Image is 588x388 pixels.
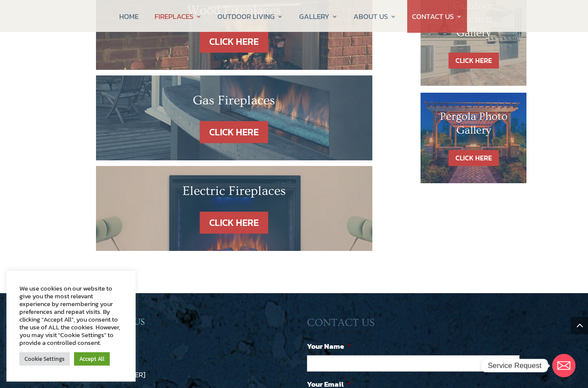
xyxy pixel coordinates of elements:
div: We use cookies on our website to give you the most relevant experience by remembering your prefer... [19,285,123,347]
a: CLICK HERE [200,31,268,53]
h1: Pergola Photo Gallery [438,110,509,141]
a: Accept All [74,352,110,366]
h2: Electric Fireplaces [122,183,347,203]
a: CLICK HERE [449,150,499,166]
h2: Gas Fireplaces [122,93,347,113]
h3: CONTACT US [307,316,526,334]
a: CLICK HERE [200,212,268,234]
label: Your Name [307,341,351,351]
a: CLICK HERE [449,53,499,69]
a: Email [552,354,576,377]
a: CLICK HERE [200,121,268,143]
a: Cookie Settings [19,352,70,366]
